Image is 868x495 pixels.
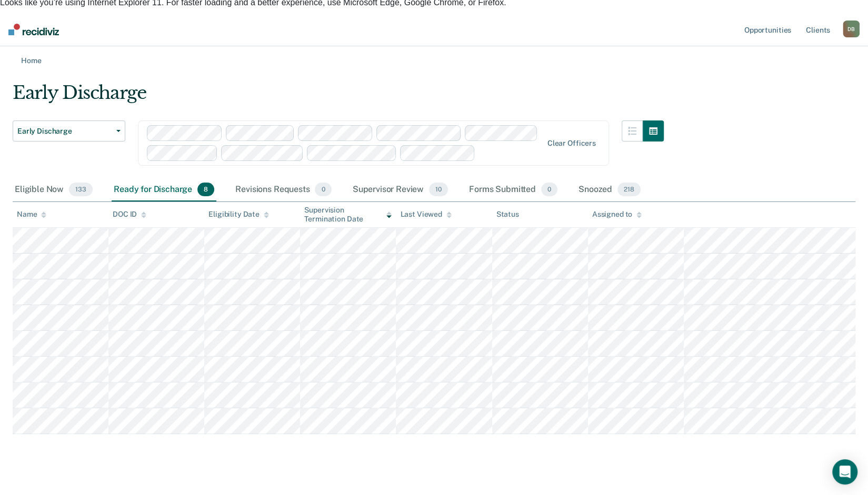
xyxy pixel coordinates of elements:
div: Eligible Now133 [13,178,95,201]
div: Snoozed218 [576,178,643,201]
span: 10 [429,183,448,196]
div: Revisions Requests0 [233,178,333,201]
button: DB [843,21,860,37]
button: Early Discharge [13,120,125,142]
div: Early Discharge [13,82,664,112]
div: Status [496,210,519,219]
a: Clients [804,13,832,46]
div: Last Viewed [400,210,451,219]
img: Recidiviz [8,24,59,35]
div: DOC ID [113,210,146,219]
div: Open Intercom Messenger [832,459,857,484]
div: Name [17,210,46,219]
div: Eligibility Date [208,210,269,219]
span: 218 [617,183,641,196]
span: 8 [197,183,214,196]
span: 0 [315,183,331,196]
div: Clear officers [547,139,596,148]
span: 0 [541,183,557,196]
span: 133 [69,183,93,196]
div: Assigned to [592,210,642,219]
a: Opportunities [742,13,793,46]
div: Ready for Discharge8 [112,178,216,201]
div: Supervisor Review10 [351,178,450,201]
span: × [861,8,868,22]
div: Forms Submitted0 [467,178,560,201]
span: Early Discharge [17,127,112,136]
a: Home [13,55,855,65]
div: D B [843,21,860,37]
div: Supervision Termination Date [304,206,392,224]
